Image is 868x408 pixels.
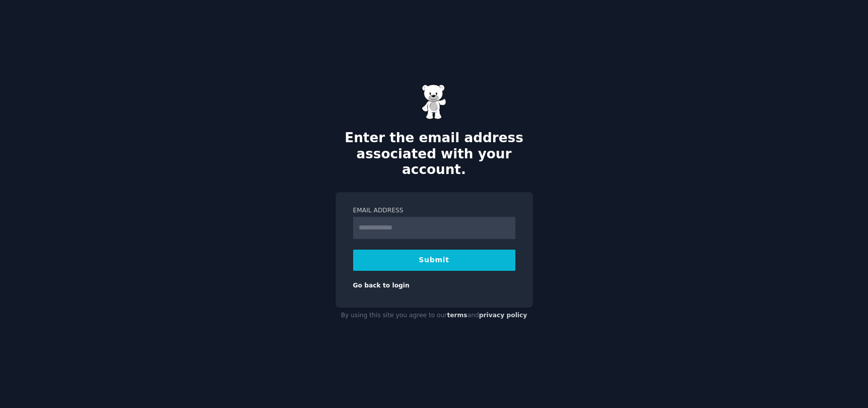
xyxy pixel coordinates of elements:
[336,130,533,178] h2: Enter the email address associated with your account.
[353,206,515,215] label: Email Address
[422,84,447,120] img: Gummy Bear
[336,308,533,324] div: By using this site you agree to our and
[353,250,515,271] button: Submit
[353,282,410,289] a: Go back to login
[447,312,467,319] a: terms
[479,312,527,319] a: privacy policy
